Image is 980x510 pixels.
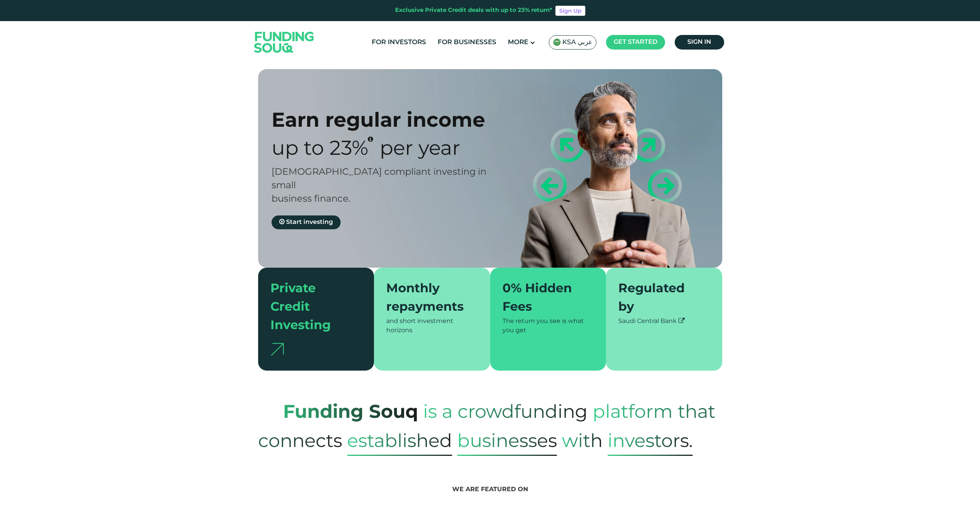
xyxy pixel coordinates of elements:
div: The return you see is what you get [502,317,594,335]
span: platform that connects [258,392,715,459]
a: For Investors [370,36,428,49]
i: 23% IRR (expected) ~ 15% Net yield (expected) [368,136,373,142]
span: Per Year [380,140,460,159]
a: For Businesses [436,36,498,49]
span: Get started [614,39,657,45]
a: Sign Up [555,6,585,16]
img: Logo [247,23,322,61]
div: and short investment horizons [386,317,478,335]
span: Up to 23% [272,140,368,159]
span: We are featured on [452,487,528,492]
span: [DEMOGRAPHIC_DATA] compliant investing in small business finance. [272,168,486,204]
span: Investors. [608,428,693,456]
span: Sign in [687,39,711,45]
span: Start investing [286,219,333,225]
div: Regulated by [618,280,701,317]
a: Start investing [272,215,341,229]
span: Businesses [457,428,557,456]
strong: Funding Souq [283,404,418,422]
img: SA Flag [553,38,561,46]
span: KSA عربي [562,38,592,47]
div: Private Credit Investing [270,280,353,335]
a: Sign in [675,35,724,50]
div: Exclusive Private Credit deals with up to 23% return* [395,6,552,15]
span: More [508,39,528,46]
img: arrow [270,343,284,356]
span: is a crowdfunding [423,392,588,430]
div: Saudi Central Bank [618,317,710,326]
span: with [562,422,603,459]
div: 0% Hidden Fees [502,280,585,317]
div: Earn regular income [272,108,504,132]
div: Monthly repayments [386,280,469,317]
span: established [347,428,452,456]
